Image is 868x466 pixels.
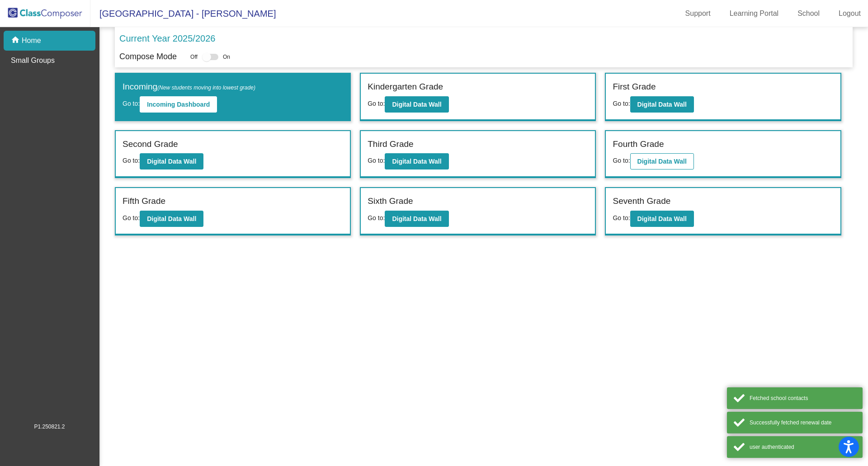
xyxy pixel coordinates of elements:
[22,35,41,46] p: Home
[637,215,687,222] b: Digital Data Wall
[368,138,413,151] label: Third Grade
[368,157,385,164] span: Go to:
[119,32,215,45] p: Current Year 2025/2026
[123,214,140,221] span: Go to:
[140,211,203,227] button: Digital Data Wall
[368,80,443,94] label: Kindergarten Grade
[11,55,55,66] p: Small Groups
[190,53,198,61] span: Off
[637,101,687,108] b: Digital Data Wall
[140,153,203,169] button: Digital Data Wall
[392,158,441,165] b: Digital Data Wall
[147,101,210,108] b: Incoming Dashboard
[613,214,630,221] span: Go to:
[630,211,694,227] button: Digital Data Wall
[790,6,827,21] a: School
[385,153,448,169] button: Digital Data Wall
[157,85,255,91] span: (New students moving into lowest grade)
[630,153,694,169] button: Digital Data Wall
[613,80,656,94] label: First Grade
[368,214,385,221] span: Go to:
[613,100,630,107] span: Go to:
[11,35,22,46] mat-icon: home
[123,80,255,94] label: Incoming
[613,138,664,151] label: Fourth Grade
[119,51,177,63] p: Compose Mode
[140,96,217,113] button: Incoming Dashboard
[123,100,140,107] span: Go to:
[385,96,448,113] button: Digital Data Wall
[123,157,140,164] span: Go to:
[678,6,718,21] a: Support
[123,195,165,208] label: Fifth Grade
[223,53,230,61] span: On
[147,158,196,165] b: Digital Data Wall
[750,443,856,451] div: user authenticated
[750,394,856,402] div: Fetched school contacts
[123,138,178,151] label: Second Grade
[368,100,385,107] span: Go to:
[750,419,856,427] div: Successfully fetched renewal date
[90,6,276,21] span: [GEOGRAPHIC_DATA] - [PERSON_NAME]
[630,96,694,113] button: Digital Data Wall
[392,215,441,222] b: Digital Data Wall
[613,157,630,164] span: Go to:
[392,101,441,108] b: Digital Data Wall
[385,211,448,227] button: Digital Data Wall
[613,195,670,208] label: Seventh Grade
[147,215,196,222] b: Digital Data Wall
[722,6,786,21] a: Learning Portal
[368,195,413,208] label: Sixth Grade
[831,6,868,21] a: Logout
[637,158,687,165] b: Digital Data Wall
